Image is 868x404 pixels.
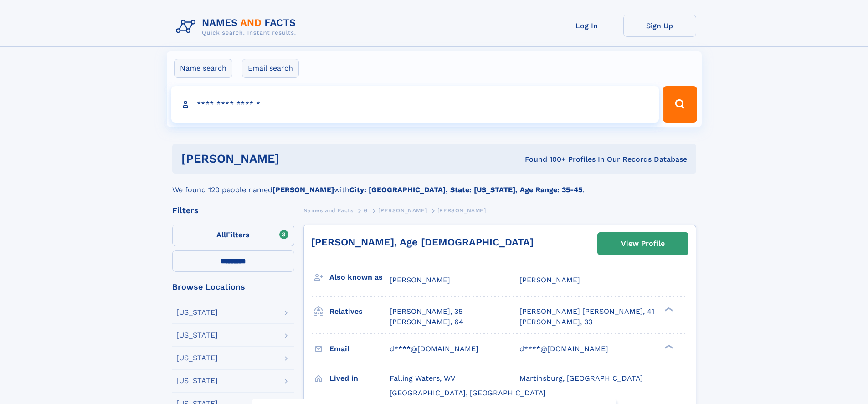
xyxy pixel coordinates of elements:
a: [PERSON_NAME], Age [DEMOGRAPHIC_DATA] [311,236,534,248]
label: Email search [242,59,299,78]
h1: [PERSON_NAME] [181,153,402,164]
h3: Lived in [329,371,390,386]
label: Name search [174,59,232,78]
h3: Relatives [329,304,390,319]
a: G [364,205,368,216]
a: [PERSON_NAME], 64 [390,317,463,327]
div: Filters [172,206,294,215]
a: [PERSON_NAME], 35 [390,307,462,317]
span: Falling Waters, WV [390,374,455,383]
span: [PERSON_NAME] [437,207,486,214]
a: Names and Facts [303,205,354,216]
a: Sign Up [623,15,696,37]
span: G [364,207,368,214]
b: City: [GEOGRAPHIC_DATA], State: [US_STATE], Age Range: 35-45 [349,185,582,194]
div: Found 100+ Profiles In Our Records Database [402,154,687,164]
div: Browse Locations [172,283,294,291]
a: [PERSON_NAME] [PERSON_NAME], 41 [519,307,654,317]
div: [US_STATE] [176,332,218,339]
b: [PERSON_NAME] [272,185,334,194]
div: ❯ [663,343,673,349]
div: [US_STATE] [176,309,218,316]
h3: Also known as [329,270,390,285]
h3: Email [329,341,390,357]
div: View Profile [621,233,665,254]
span: [PERSON_NAME] [390,276,450,284]
a: View Profile [598,233,688,255]
div: We found 120 people named with . [172,174,696,195]
label: Filters [172,225,294,246]
span: All [216,230,226,239]
input: search input [171,86,659,123]
div: [US_STATE] [176,354,218,362]
a: [PERSON_NAME] [378,205,427,216]
div: [US_STATE] [176,377,218,384]
span: [PERSON_NAME] [519,276,580,284]
span: Martinsburg, [GEOGRAPHIC_DATA] [519,374,643,383]
span: [PERSON_NAME] [378,207,427,214]
a: [PERSON_NAME], 33 [519,317,592,327]
button: Search Button [663,86,697,123]
a: Log In [550,15,623,37]
img: Logo Names and Facts [172,15,303,39]
span: [GEOGRAPHIC_DATA], [GEOGRAPHIC_DATA] [390,389,546,397]
div: ❯ [663,307,673,312]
